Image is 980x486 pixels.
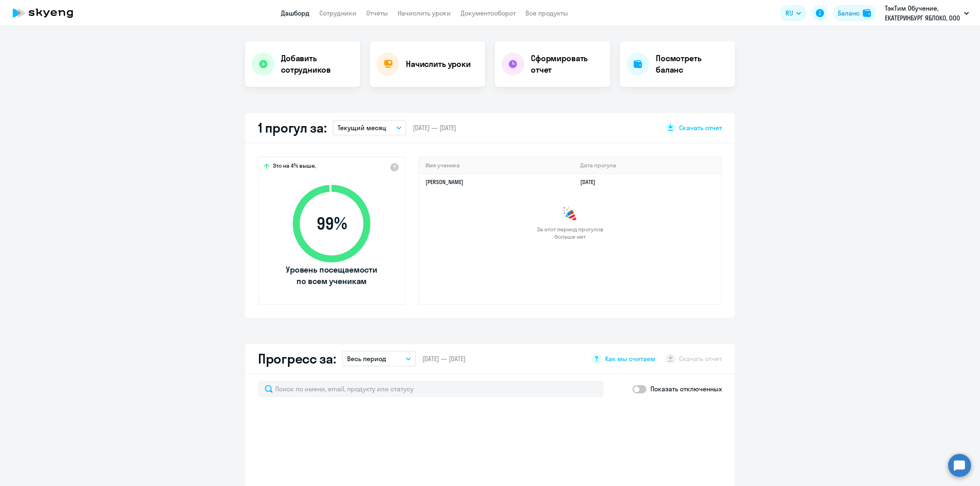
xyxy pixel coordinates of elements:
h2: Прогресс за: [258,351,336,367]
h4: Посмотреть баланс [656,53,728,75]
span: RU [786,8,793,18]
a: Начислить уроки [398,9,451,17]
th: Дата прогула [574,157,721,174]
p: Весь период [347,354,386,364]
a: [PERSON_NAME] [425,178,463,186]
button: Балансbalance [833,5,876,21]
a: [DATE] [580,178,602,186]
button: Текущий месяц [333,120,406,135]
a: Дашборд [281,9,310,17]
button: RU [780,5,807,21]
div: Баланс [838,8,860,18]
span: Уровень посещаемости по всем ученикам [285,264,379,287]
a: Отчеты [366,9,388,17]
th: Имя ученика [419,157,574,174]
span: Как мы считаем [605,354,655,363]
p: ТэкТим Обучение, ЕКАТЕРИНБУРГ ЯБЛОКО, ООО [885,3,961,23]
h4: Начислить уроки [406,58,471,70]
span: 99 % [285,214,379,233]
span: За этот период прогулов больше нет [536,226,604,240]
span: [DATE] — [DATE] [413,123,456,132]
span: Это на 4% выше, [273,162,316,172]
span: Скачать отчет [679,123,722,132]
img: congrats [562,206,578,222]
a: Все продукты [526,9,568,17]
h4: Сформировать отчет [531,53,604,75]
p: Текущий месяц [338,123,386,133]
h2: 1 прогул за: [258,120,326,136]
input: Поиск по имени, email, продукту или статусу [258,381,604,397]
span: [DATE] — [DATE] [422,354,465,363]
button: Весь период [342,351,416,366]
h4: Добавить сотрудников [281,53,354,75]
a: Документооборот [461,9,516,17]
button: ТэкТим Обучение, ЕКАТЕРИНБУРГ ЯБЛОКО, ООО [881,3,973,23]
p: Показать отключенных [650,384,722,394]
img: balance [863,9,871,17]
a: Сотрудники [319,9,356,17]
